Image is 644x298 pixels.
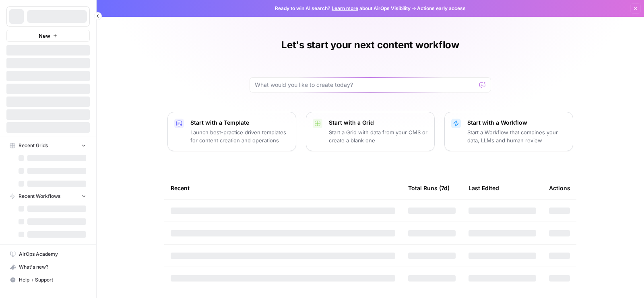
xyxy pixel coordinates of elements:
[329,128,428,144] p: Start a Grid with data from your CMS or create a blank one
[39,32,50,40] span: New
[306,112,435,151] button: Start with a GridStart a Grid with data from your CMS or create a blank one
[417,5,466,12] span: Actions early access
[6,261,90,273] button: What's new?
[6,248,90,261] a: AirOps Academy
[171,177,395,199] div: Recent
[549,177,570,199] div: Actions
[6,273,90,286] button: Help + Support
[467,128,566,144] p: Start a Workflow that combines your data, LLMs and human review
[19,276,86,284] span: Help + Support
[469,177,499,199] div: Last Edited
[7,261,89,273] div: What's new?
[19,142,48,149] span: Recent Grids
[275,5,411,12] span: Ready to win AI search? about AirOps Visibility
[444,112,573,151] button: Start with a WorkflowStart a Workflow that combines your data, LLMs and human review
[6,140,90,152] button: Recent Grids
[19,251,86,258] span: AirOps Academy
[19,193,60,200] span: Recent Workflows
[467,119,566,127] p: Start with a Workflow
[408,177,450,199] div: Total Runs (7d)
[190,128,289,144] p: Launch best-practice driven templates for content creation and operations
[6,190,90,202] button: Recent Workflows
[6,30,90,42] button: New
[332,5,358,11] a: Learn more
[281,39,459,51] h1: Let's start your next content workflow
[167,112,296,151] button: Start with a TemplateLaunch best-practice driven templates for content creation and operations
[255,81,476,89] input: What would you like to create today?
[329,119,428,127] p: Start with a Grid
[190,119,289,127] p: Start with a Template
